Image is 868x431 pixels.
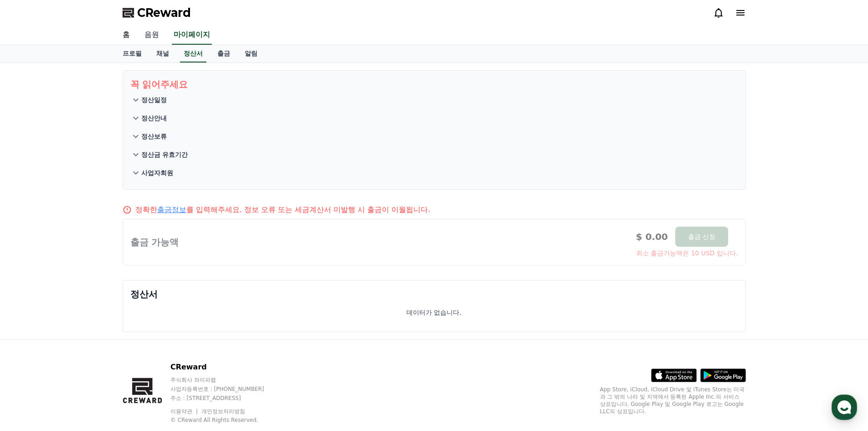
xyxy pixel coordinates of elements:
a: 출금정보 [157,205,186,214]
p: 주식회사 와이피랩 [170,376,282,384]
p: © CReward All Rights Reserved. [170,416,282,424]
p: 정산보류 [141,132,167,141]
a: 대화 [60,289,118,312]
span: CReward [137,5,191,20]
a: 홈 [3,289,60,312]
a: 개인정보처리방침 [201,408,245,415]
button: 정산안내 [130,109,738,127]
span: 대화 [83,303,94,311]
p: 사업자등록번호 : [PHONE_NUMBER] [170,385,282,393]
span: 홈 [29,303,34,310]
p: 정산금 유효기간 [141,150,188,159]
a: 프로필 [115,45,149,62]
button: 사업자회원 [130,164,738,182]
a: 이용약관 [170,408,199,415]
p: 정확한 를 입력해주세요. 정보 오류 또는 세금계산서 미발행 시 출금이 이월됩니다. [135,204,431,215]
p: App Store, iCloud, iCloud Drive 및 iTunes Store는 미국과 그 밖의 나라 및 지역에서 등록된 Apple Inc.의 서비스 상표입니다. Goo... [600,386,746,415]
a: 알림 [237,45,265,62]
a: 홈 [115,26,137,45]
span: 설정 [141,303,152,310]
a: 마이페이지 [172,26,212,45]
p: 주소 : [STREET_ADDRESS] [170,395,282,402]
p: 정산서 [130,288,738,301]
a: 채널 [149,45,176,62]
button: 정산보류 [130,127,738,145]
button: 정산금 유효기간 [130,145,738,164]
a: 정산서 [180,45,206,62]
p: CReward [170,362,282,373]
p: 꼭 읽어주세요 [130,78,738,91]
p: 정산일정 [141,95,167,104]
a: 출금 [210,45,237,62]
a: 음원 [137,26,166,45]
p: 사업자회원 [141,168,173,177]
a: CReward [123,5,191,20]
button: 정산일정 [130,91,738,109]
a: 설정 [118,289,175,312]
p: 데이터가 없습니다. [406,308,462,317]
p: 정산안내 [141,114,167,123]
